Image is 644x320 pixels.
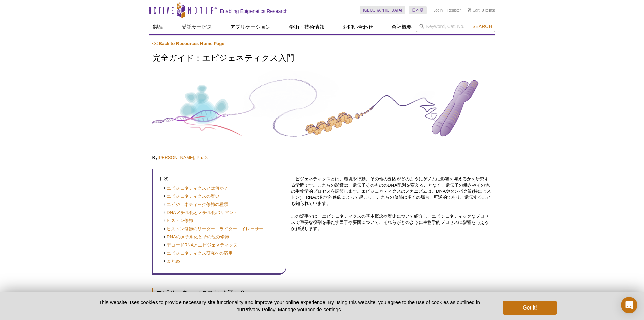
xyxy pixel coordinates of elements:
button: cookie settings [307,306,341,312]
a: Register [447,8,461,13]
a: [PERSON_NAME], Ph.D. [158,155,208,160]
img: Your Cart [468,8,471,12]
span: Search [472,24,492,29]
a: RNAのメチル化とその他の修飾 [163,234,229,240]
div: Open Intercom Messenger [621,297,637,313]
h2: Enabling Epigenetics Research [220,8,288,14]
a: エピジェネティクスとは何か？ [163,185,229,192]
a: アプリケーション [226,21,275,34]
a: 製品 [149,21,167,34]
a: 会社概要 [387,21,416,34]
a: 日本語 [409,6,427,14]
li: | [445,6,446,14]
a: Login [433,8,443,13]
button: Got it! [503,301,557,315]
a: エピジェネティクスの歴史 [163,193,220,200]
a: エピジェネティクス研究への応用 [163,250,233,257]
p: This website uses cookies to provide necessary site functionality and improve your online experie... [87,299,492,313]
a: [GEOGRAPHIC_DATA] [360,6,406,14]
p: この記事では、エピジェネティクスの基本概念や歴史について紹介し、エピジェネティックなプロセスで重要な役割を果たす因子や要因について、それらがどのように生物学的プロセスに影響を与えるか解説します。 [291,213,492,232]
h1: 完全ガイド：エピジェネティクス入門 [152,54,492,63]
a: 非コードRNAとエピジェネティクス [163,242,238,249]
img: Complete Guide to Understanding Epigenetics [152,70,492,147]
p: 目次 [160,176,279,182]
a: エピジェネティック修飾の種類 [163,201,229,208]
a: Cart [468,8,480,13]
a: << Back to Resources Home Page [152,41,224,46]
a: お問い合わせ [339,21,377,34]
a: Privacy Policy [244,306,275,312]
p: エピジェネティクスとは、環境や行動、その他の要因がどのようにゲノムに影響を与えるかを研究する学問です。これらの影響は、遺伝子そのもののDNA配列を変えることなく、遺伝子の働きやその他の生物学的プ... [291,176,492,207]
a: DNAメチル化とメチル化バリアント [163,210,238,216]
a: 受託サービス [177,21,216,34]
a: ヒストン修飾のリーダー、ライター、イレーサー [163,226,264,232]
li: (0 items) [468,6,495,14]
input: Keyword, Cat. No. [416,21,495,32]
a: ヒストン修飾 [163,218,193,224]
a: 学術・技術情報 [285,21,329,34]
button: Search [470,23,494,29]
h2: エピジェネティクスとは何か？ [152,288,492,297]
a: まとめ [163,258,180,265]
p: By [152,155,492,161]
